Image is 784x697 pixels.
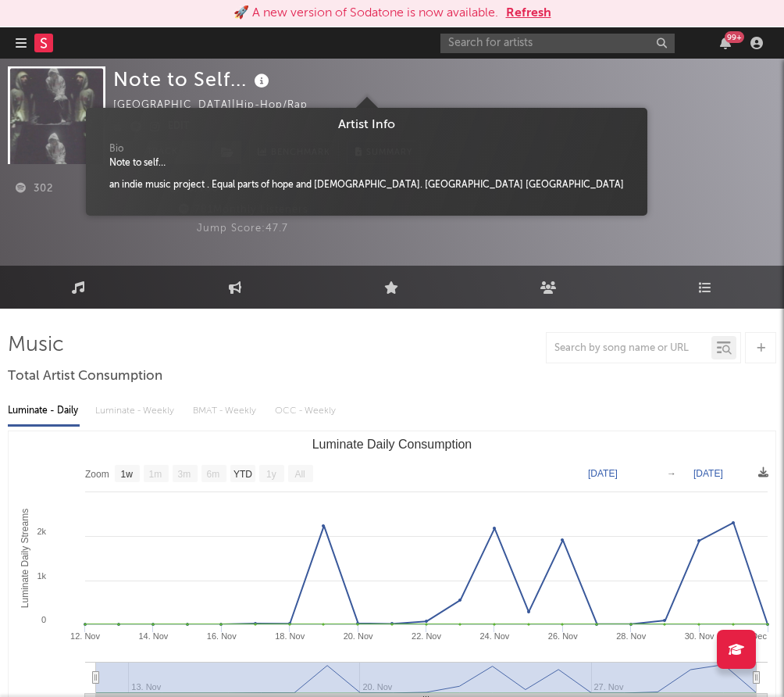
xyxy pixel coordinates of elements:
div: an indie music project . Equal parts of hope and [DEMOGRAPHIC_DATA]. [GEOGRAPHIC_DATA] [GEOGRAPHI... [109,178,624,192]
text: Luminate Daily Consumption [312,438,472,451]
div: Artist Info [98,116,636,134]
text: 6m [207,469,220,480]
text: 24. Nov [479,631,509,641]
span: Bio [109,142,123,156]
input: Search by song name or URL [547,342,711,355]
button: 99+ [720,37,731,49]
text: 2k [37,527,46,536]
text: Luminate Daily Streams [20,509,30,608]
text: All [294,469,305,480]
span: Jump Score: 47.7 [197,223,288,234]
div: Note to Self... [113,66,273,92]
text: YTD [233,469,252,480]
div: [GEOGRAPHIC_DATA] | Hip-Hop/Rap [113,96,326,115]
text: [DATE] [588,468,618,479]
text: 22. Nov [412,631,441,641]
text: 18. Nov [275,631,305,641]
text: 30. Nov [685,631,715,641]
span: Total Artist Consumption [8,367,162,386]
text: 3m [178,469,191,480]
text: → [667,468,676,479]
div: 🚀 A new version of Sodatone is now available. [233,4,498,23]
text: 26. Nov [548,631,578,641]
text: 28. Nov [616,631,646,641]
text: 1y [266,469,276,480]
text: 20. Nov [344,631,373,641]
text: 14. Nov [138,631,168,641]
text: 1w [121,469,134,480]
div: Luminate - Daily [8,398,80,424]
text: 1k [37,571,46,581]
text: 0 [41,615,46,624]
div: 99 + [725,31,744,43]
text: 1m [149,469,162,480]
div: Note to self… [109,156,344,170]
text: 16. Nov [207,631,237,641]
text: Zoom [85,469,109,480]
text: 12. Nov [70,631,100,641]
text: [DATE] [693,468,723,479]
input: Search for artists [440,34,675,53]
button: Refresh [506,4,551,23]
span: 302 [16,184,53,194]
